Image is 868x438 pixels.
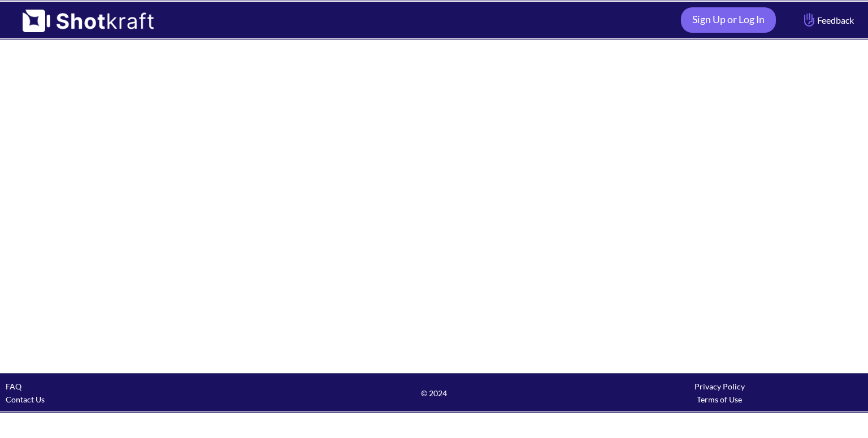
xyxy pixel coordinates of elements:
[801,10,817,29] img: Hand Icon
[681,7,776,33] a: Sign Up or Log In
[6,382,21,391] a: FAQ
[6,395,45,404] a: Contact Us
[577,380,862,393] div: Privacy Policy
[291,387,576,400] span: © 2024
[801,14,854,27] span: Feedback
[577,393,862,406] div: Terms of Use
